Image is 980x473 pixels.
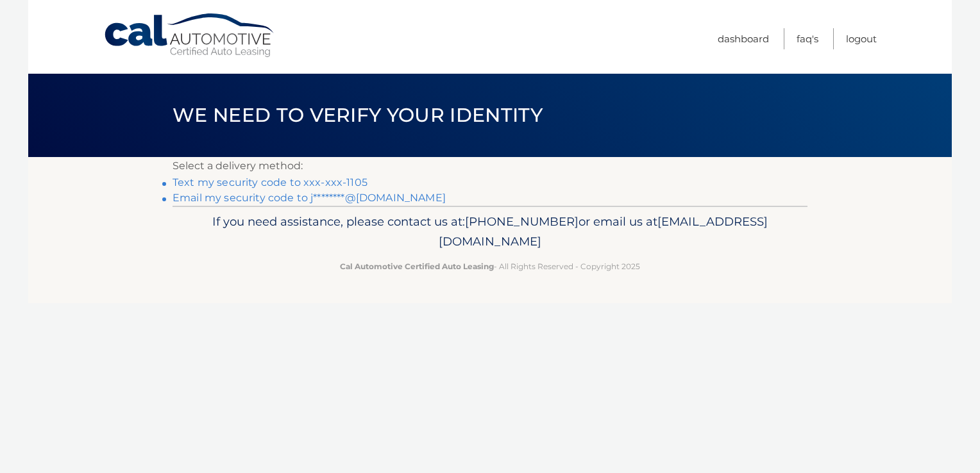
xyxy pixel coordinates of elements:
[465,214,579,229] span: [PHONE_NUMBER]
[846,28,877,49] a: Logout
[797,28,818,49] a: FAQ's
[173,103,543,127] span: We need to verify your identity
[181,260,799,273] p: - All Rights Reserved - Copyright 2025
[181,212,799,253] p: If you need assistance, please contact us at: or email us at
[340,261,494,271] strong: Cal Automotive Certified Auto Leasing
[718,28,769,49] a: Dashboard
[173,176,367,188] a: Text my security code to xxx-xxx-1105
[173,157,807,175] p: Select a delivery method:
[103,13,276,58] a: Cal Automotive
[173,192,446,204] a: Email my security code to j********@[DOMAIN_NAME]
